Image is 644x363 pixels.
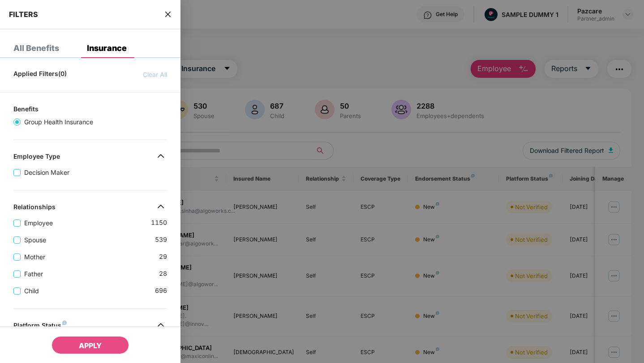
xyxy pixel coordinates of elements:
div: Insurance [87,44,127,53]
div: Relationships [13,203,56,214]
span: APPLY [79,341,102,350]
span: Group Health Insurance [21,117,97,127]
span: 696 [155,286,167,296]
span: Mother [21,252,49,262]
span: 28 [159,269,167,279]
div: Employee Type [13,152,60,163]
span: Clear All [143,70,167,80]
img: svg+xml;base64,PHN2ZyB4bWxucz0iaHR0cDovL3d3dy53My5vcmcvMjAwMC9zdmciIHdpZHRoPSIzMiIgaGVpZ2h0PSIzMi... [154,149,168,163]
img: svg+xml;base64,PHN2ZyB4bWxucz0iaHR0cDovL3d3dy53My5vcmcvMjAwMC9zdmciIHdpZHRoPSIzMiIgaGVpZ2h0PSIzMi... [154,318,168,332]
span: Child [21,286,43,296]
div: Platform Status [13,321,67,332]
span: 539 [155,235,167,245]
span: Decision Maker [21,168,73,177]
button: APPLY [52,336,129,354]
span: Employee [21,218,56,228]
img: svg+xml;base64,PHN2ZyB4bWxucz0iaHR0cDovL3d3dy53My5vcmcvMjAwMC9zdmciIHdpZHRoPSIzMiIgaGVpZ2h0PSIzMi... [154,199,168,214]
span: Father [21,269,47,279]
span: Spouse [21,235,50,245]
img: svg+xml;base64,PHN2ZyB4bWxucz0iaHR0cDovL3d3dy53My5vcmcvMjAwMC9zdmciIHdpZHRoPSI4IiBoZWlnaHQ9IjgiIH... [62,321,67,325]
div: All Benefits [13,44,59,53]
span: 1150 [151,218,167,228]
span: close [164,10,172,19]
span: 29 [159,252,167,262]
span: FILTERS [9,10,38,19]
span: Applied Filters(0) [13,70,67,80]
